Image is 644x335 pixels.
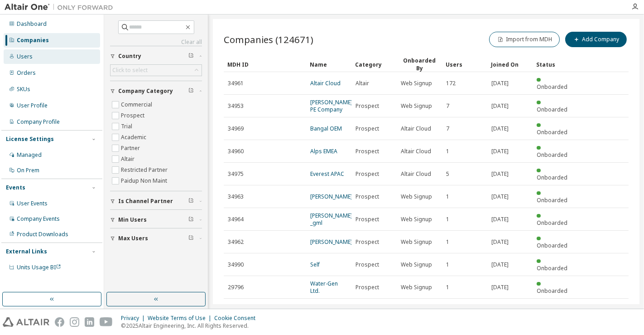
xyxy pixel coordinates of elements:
img: linkedin.svg [85,317,94,327]
span: 1 [446,148,449,155]
span: Onboarded [537,128,567,136]
span: Clear filter [188,198,194,205]
label: Academic [121,132,148,143]
div: Onboarded By [400,57,438,72]
label: Commercial [121,99,154,110]
span: Prospect [356,284,379,291]
span: 1 [446,193,449,200]
div: Users [446,57,484,72]
span: Is Channel Partner [118,198,173,205]
span: Web Signup [401,193,432,200]
span: Altair Cloud [401,170,431,178]
div: Click to select [111,65,202,76]
span: Altair Cloud [401,125,431,132]
span: Onboarded [537,264,567,272]
span: 1 [446,216,449,223]
span: 29796 [228,284,244,291]
span: 34990 [228,261,244,268]
span: Prospect [356,102,379,110]
span: 34969 [228,125,244,132]
div: SKUs [17,86,30,93]
button: Max Users [110,228,202,248]
span: Company Category [118,87,173,95]
a: [PERSON_NAME] PE Company [310,98,352,113]
span: 34962 [228,238,244,246]
a: Clear all [110,39,202,46]
a: Self [310,261,320,268]
span: Web Signup [401,102,432,110]
span: Min Users [118,216,147,223]
a: Everest APAC [310,170,344,178]
span: Onboarded [537,242,567,249]
span: Web Signup [401,261,432,268]
img: facebook.svg [55,317,64,327]
span: [DATE] [491,284,509,291]
span: Onboarded [537,174,567,181]
span: Web Signup [401,216,432,223]
span: 34953 [228,102,244,110]
img: Altair One [5,3,118,12]
span: Prospect [356,193,379,200]
span: [DATE] [491,102,509,110]
a: Alps EMEA [310,147,337,155]
div: Company Events [17,215,60,223]
button: Import from MDH [489,32,560,47]
div: Status [536,57,574,72]
div: Events [6,184,25,191]
span: Onboarded [537,287,567,295]
span: Onboarded [537,106,567,113]
span: 34960 [228,148,244,155]
div: Cookie Consent [214,315,261,322]
button: Add Company [565,32,627,47]
span: Clear filter [188,235,194,242]
span: [DATE] [491,80,509,87]
span: Web Signup [401,80,432,87]
div: Click to select [112,67,148,74]
span: Prospect [356,125,379,132]
button: Country [110,46,202,66]
div: Orders [17,69,36,77]
label: Paidup Non Maint [121,175,169,186]
span: 172 [446,80,456,87]
label: Prospect [121,110,146,121]
img: altair_logo.svg [3,317,49,327]
img: youtube.svg [100,317,113,327]
label: Partner [121,143,142,154]
div: External Links [6,248,47,255]
span: Companies (124671) [224,33,313,46]
span: 34961 [228,80,244,87]
span: [DATE] [491,261,509,268]
span: [DATE] [491,148,509,155]
div: Privacy [121,315,148,322]
label: Trial [121,121,134,132]
span: 1 [446,238,449,246]
span: Onboarded [537,83,567,91]
div: Name [310,57,348,72]
span: Onboarded [537,219,567,227]
a: [PERSON_NAME] _gml [310,212,352,227]
p: © 2025 Altair Engineering, Inc. All Rights Reserved. [121,322,261,330]
button: Company Category [110,81,202,101]
span: 34964 [228,216,244,223]
span: Clear filter [188,216,194,223]
div: Users [17,53,33,60]
a: [PERSON_NAME] [310,238,352,246]
span: Clear filter [188,87,194,95]
div: License Settings [6,136,54,143]
div: User Profile [17,102,48,109]
div: Website Terms of Use [148,315,214,322]
a: Altair Cloud [310,79,341,87]
div: User Events [17,200,48,207]
span: Altair [356,80,369,87]
div: Product Downloads [17,231,68,238]
span: Clear filter [188,53,194,60]
a: [PERSON_NAME] [310,193,352,200]
span: 34975 [228,170,244,178]
span: Web Signup [401,238,432,246]
div: On Prem [17,167,39,174]
div: Category [355,57,393,72]
span: Onboarded [537,151,567,159]
span: Prospect [356,170,379,178]
div: Managed [17,151,42,159]
div: Companies [17,37,49,44]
